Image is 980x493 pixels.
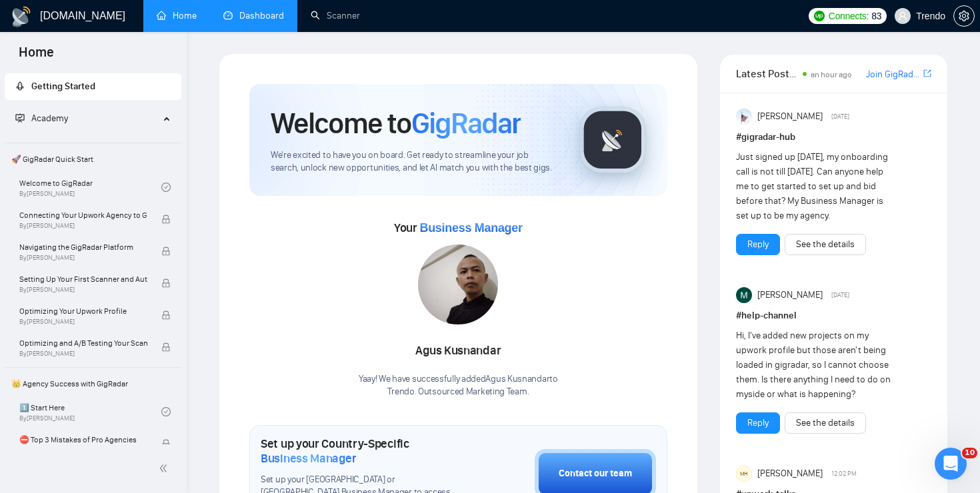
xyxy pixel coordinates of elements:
span: Optimizing Your Upwork Profile [19,304,147,318]
span: lock [161,310,171,320]
img: Anisuzzaman Khan [736,109,752,125]
div: Yaay! We have successfully added Agus Kusnandar to [359,373,558,398]
a: dashboardDashboard [223,10,284,21]
div: Agus Kusnandar [359,340,558,362]
span: lock [161,439,171,448]
span: 👑 Agency Success with GigRadar [6,370,180,397]
button: Reply [736,234,780,255]
span: lock [161,246,171,256]
span: lock [161,278,171,288]
a: setting [953,11,975,21]
span: user [898,11,907,21]
span: 10 [962,448,977,458]
h1: Set up your Country-Specific [261,436,468,466]
span: an hour ago [811,70,852,79]
li: Getting Started [5,73,181,100]
span: GigRadar [411,105,521,141]
span: Academy [15,113,68,124]
h1: Welcome to [271,105,521,141]
button: See the details [785,234,866,255]
span: Latest Posts from the GigRadar Community [736,65,799,82]
a: See the details [796,237,855,252]
a: Join GigRadar Slack Community [866,67,921,82]
button: See the details [785,412,866,434]
span: check-circle [161,183,171,192]
span: export [923,68,931,79]
span: [PERSON_NAME] [757,466,823,481]
span: double-left [159,462,172,475]
span: 12:02 PM [831,468,857,480]
span: ⛔ Top 3 Mistakes of Pro Agencies [19,433,147,446]
img: logo [11,6,32,27]
span: By [PERSON_NAME] [19,222,147,230]
span: setting [954,11,974,21]
a: export [923,67,931,80]
span: Academy [31,113,68,124]
span: We're excited to have you on board. Get ready to streamline your job search, unlock new opportuni... [271,149,558,175]
img: gigradar-logo.png [579,107,646,173]
span: Connecting Your Upwork Agency to GigRadar [19,209,147,222]
img: 1700137308248-IMG-20231102-WA0008.jpg [418,245,498,324]
div: Just signed up [DATE], my onboarding call is not till [DATE]. Can anyone help me to get started t... [736,150,893,223]
span: fund-projection-screen [15,113,25,123]
span: By [PERSON_NAME] [19,254,147,262]
span: Your [394,221,523,235]
span: Business Manager [261,451,356,466]
span: 83 [871,9,881,23]
div: Contact our team [559,466,632,481]
span: Home [8,43,65,71]
div: Hi, I've added new projects on my upwork profile but those aren't being loaded in gigradar, so I ... [736,328,893,402]
span: Optimizing and A/B Testing Your Scanner for Better Results [19,336,147,350]
span: Getting Started [31,81,95,92]
a: See the details [796,416,855,430]
a: homeHome [157,10,197,21]
button: Reply [736,412,780,434]
span: By [PERSON_NAME] [19,286,147,294]
iframe: Intercom live chat [935,448,967,480]
a: searchScanner [311,10,360,21]
p: Trendo. Outsourced Marketing Team . [359,386,558,398]
img: upwork-logo.png [814,11,825,21]
span: By [PERSON_NAME] [19,318,147,326]
button: setting [953,5,975,27]
span: [PERSON_NAME] [757,288,823,302]
a: Welcome to GigRadarBy[PERSON_NAME] [19,173,161,202]
a: 1️⃣ Start HereBy[PERSON_NAME] [19,397,161,426]
span: check-circle [161,407,171,416]
a: Reply [747,416,769,430]
h1: # gigradar-hub [736,130,931,145]
span: rocket [15,81,25,91]
h1: # help-channel [736,308,931,323]
a: Reply [747,237,769,252]
span: Connects: [829,9,869,23]
span: [DATE] [831,111,849,123]
span: [DATE] [831,289,849,301]
span: Navigating the GigRadar Platform [19,241,147,254]
div: MH [737,466,751,481]
span: By [PERSON_NAME] [19,350,147,358]
span: Business Manager [419,221,522,235]
img: Milan Stojanovic [736,287,752,303]
span: 🚀 GigRadar Quick Start [6,146,180,173]
span: Setting Up Your First Scanner and Auto-Bidder [19,272,147,286]
span: [PERSON_NAME] [757,109,823,124]
span: lock [161,342,171,352]
span: lock [161,215,171,224]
